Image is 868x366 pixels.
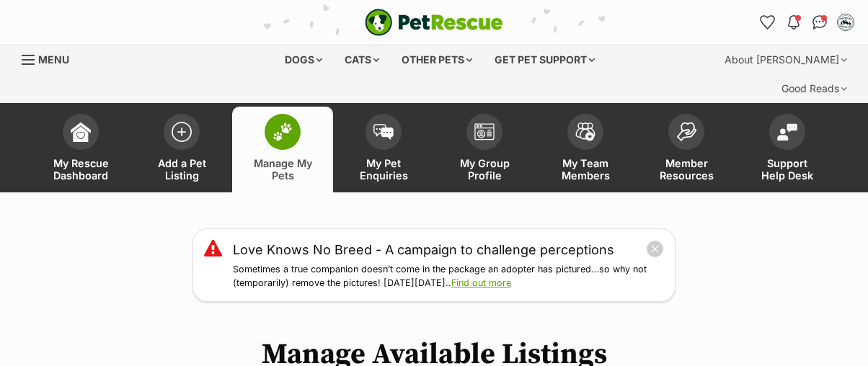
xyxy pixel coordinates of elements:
img: dashboard-icon-eb2f2d2d3e046f16d808141f083e7271f6b2e854fb5c12c21221c1fb7104beca.svg [71,122,91,142]
span: My Rescue Dashboard [48,157,113,182]
img: add-pet-listing-icon-0afa8454b4691262ce3f59096e99ab1cd57d4a30225e0717b998d2c9b9846f56.svg [172,122,192,142]
button: close [646,240,664,258]
a: Find out more [451,277,511,288]
p: Sometimes a true companion doesn’t come in the package an adopter has pictured…so why not (tempor... [233,263,664,290]
span: My Team Members [553,157,618,182]
a: My Pet Enquiries [333,107,434,192]
img: manage-my-pets-icon-02211641906a0b7f246fdf0571729dbe1e7629f14944591b6c1af311fb30b64b.svg [273,122,293,141]
a: Favourites [756,11,779,34]
div: Good Reads [771,74,857,103]
span: Menu [38,53,69,66]
span: Member Resources [654,157,719,182]
a: My Rescue Dashboard [30,107,131,192]
ul: Account quick links [756,11,857,34]
a: Support Help Desk [737,107,838,192]
img: team-members-icon-5396bd8760b3fe7c0b43da4ab00e1e3bb1a5d9ba89233759b79545d2d3fc5d0d.svg [575,122,595,141]
a: Add a Pet Listing [131,107,232,192]
div: About [PERSON_NAME] [714,45,857,74]
button: My account [834,11,857,34]
span: Add a Pet Listing [149,157,214,182]
img: notifications-46538b983faf8c2785f20acdc204bb7945ddae34d4c08c2a6579f10ce5e182be.svg [788,15,800,30]
span: Manage My Pets [250,157,315,182]
div: Cats [335,45,389,74]
a: My Team Members [535,107,636,192]
span: Support Help Desk [755,157,820,182]
div: Get pet support [484,45,605,74]
a: Conversations [808,11,831,34]
a: My Group Profile [434,107,535,192]
button: Notifications [782,11,805,34]
img: pet-enquiries-icon-7e3ad2cf08bfb03b45e93fb7055b45f3efa6380592205ae92323e6603595dc1f.svg [373,124,394,140]
div: Other pets [391,45,482,74]
a: Manage My Pets [232,107,333,192]
span: My Pet Enquiries [351,157,416,182]
div: Dogs [275,45,332,74]
span: My Group Profile [452,157,517,182]
a: PetRescue [365,9,503,36]
img: help-desk-icon-fdf02630f3aa405de69fd3d07c3f3aa587a6932b1a1747fa1d2bba05be0121f9.svg [777,123,797,140]
a: Love Knows No Breed - A campaign to challenge perceptions [233,240,614,259]
img: member-resources-icon-8e73f808a243e03378d46382f2149f9095a855e16c252ad45f914b54edf8863c.svg [676,122,696,141]
img: group-profile-icon-3fa3cf56718a62981997c0bc7e787c4b2cf8bcc04b72c1350f741eb67cf2f40e.svg [474,123,495,140]
img: logo-e224e6f780fb5917bec1dbf3a21bbac754714ae5b6737aabdf751b685950b380.svg [365,9,503,36]
img: Kerry & Linda profile pic [838,15,853,30]
img: chat-41dd97257d64d25036548639549fe6c8038ab92f7586957e7f3b1b290dea8141.svg [812,15,828,30]
a: Menu [22,45,79,71]
a: Member Resources [636,107,737,192]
